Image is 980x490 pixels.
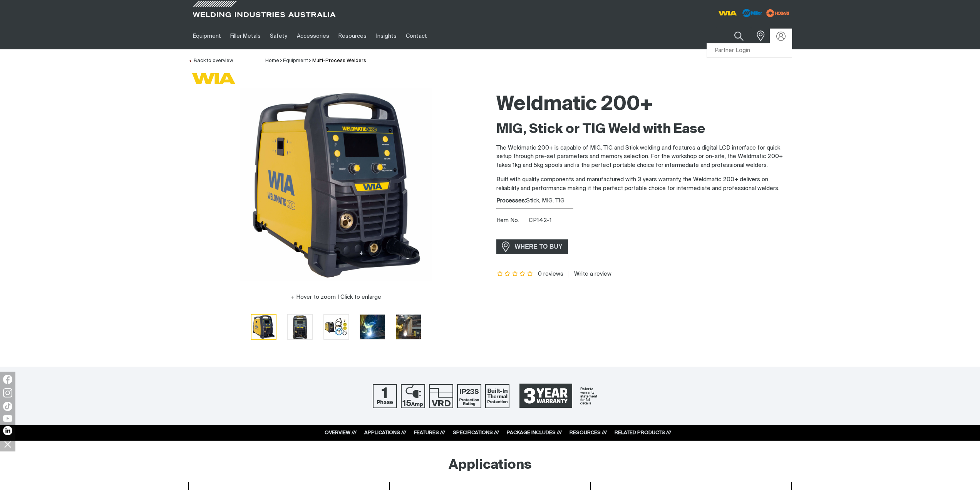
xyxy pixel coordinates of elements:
[538,271,563,277] span: 0 reviews
[496,197,792,205] div: Stick, MIG, TIG
[496,239,568,254] a: WHERE TO BUY
[496,144,792,170] p: The Weldmatic 200+ is capable of MIG, TIG and Stick welding and features a digital LCD interface ...
[513,380,607,412] a: 3 Year Warranty
[485,384,509,408] img: Built In Thermal Protection
[240,88,432,281] img: Weldmatic 200+
[292,23,334,49] a: Accessories
[251,314,276,340] button: Go to slide 1
[226,23,265,49] a: Filler Metals
[453,430,499,435] a: SPECIFICATIONS ///
[360,314,385,340] button: Go to slide 4
[287,314,313,340] button: Go to slide 2
[373,384,397,408] img: Single Phase
[570,430,607,435] a: RESOURCES ///
[3,426,12,435] img: LinkedIn
[449,457,532,474] h2: Applications
[283,58,308,63] a: Equipment
[3,375,12,384] img: Facebook
[324,315,348,339] img: Weldmatic 200+
[401,384,425,408] img: 15 Amp Supply Plug
[3,415,12,422] img: YouTube
[510,241,568,253] span: WHERE TO BUY
[312,58,366,63] a: Multi-Process Welders
[457,384,481,408] img: IP23S Protection Rating
[251,315,276,339] img: Weldmatic 200+
[507,430,562,435] a: PACKAGE INCLUDES ///
[414,430,445,435] a: FEATURES ///
[401,23,432,49] a: Contact
[1,438,14,451] img: hide socials
[360,315,385,339] img: Weldmatic 200+
[396,314,421,340] button: Go to slide 5
[265,57,366,65] nav: Breadcrumb
[496,216,528,225] span: Item No.
[3,402,12,411] img: TikTok
[3,388,12,397] img: Instagram
[188,23,641,49] nav: Main
[716,27,752,45] input: Product name or item number...
[496,92,792,117] h1: Weldmatic 200+
[265,23,292,49] a: Safety
[396,315,421,339] img: Weldmatic 200+
[764,7,792,19] img: miller
[188,23,226,49] a: Equipment
[334,23,371,49] a: Resources
[496,271,534,277] span: Rating: {0}
[496,175,792,193] p: Built with quality components and manufactured with 3 years warranty, the Weldmatic 200+ delivers...
[323,314,349,340] button: Go to slide 3
[615,430,671,435] a: RELATED PRODUCTS ///
[265,58,279,63] a: Home
[568,271,611,278] a: Write a review
[325,430,357,435] a: OVERVIEW ///
[726,27,752,45] button: Search products
[707,44,792,58] a: Partner Login
[188,58,233,63] a: Back to overview of Multi-Process Welders
[286,293,386,302] button: Hover to zoom | Click to enlarge
[496,121,792,138] h2: MIG, Stick or TIG Weld with Ease
[288,315,312,339] img: Weldmatic 200+
[364,430,406,435] a: APPLICATIONS ///
[429,384,453,408] img: Voltage Reduction Device
[529,217,552,223] span: CP142-1
[371,23,401,49] a: Insights
[496,198,526,204] strong: Processes:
